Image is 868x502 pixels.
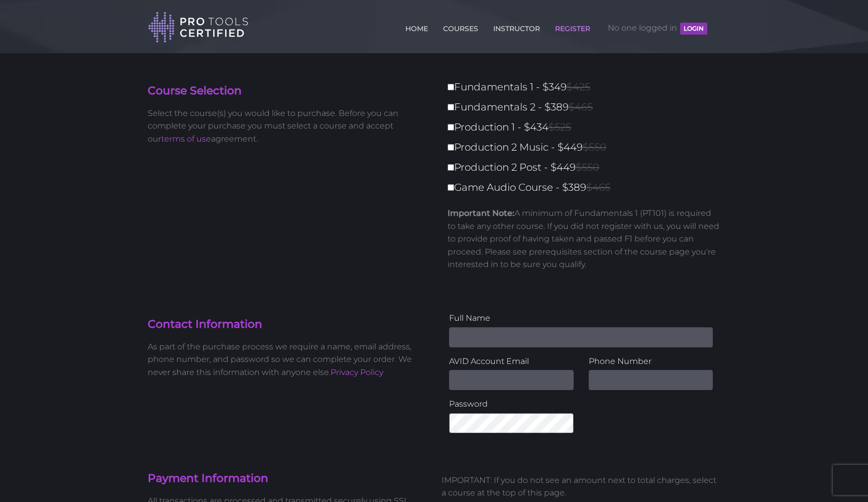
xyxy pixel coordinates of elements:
span: $465 [586,181,610,193]
a: HOME [403,19,430,35]
label: Production 2 Post - $449 [448,159,726,176]
label: Production 2 Music - $449 [448,139,726,156]
a: INSTRUCTOR [491,19,542,35]
p: Select the course(s) you would like to purchase. Before you can complete your purchase you must s... [148,107,426,146]
span: $550 [583,141,606,153]
a: terms of use [161,134,211,144]
button: LOGIN [680,23,707,35]
img: Pro Tools Certified Logo [148,11,249,44]
label: Production 1 - $434 [448,118,726,136]
label: Password [449,398,574,411]
span: $425 [567,81,590,93]
input: Game Audio Course - $389$465 [448,184,454,191]
input: Production 2 Music - $449$550 [448,144,454,151]
p: As part of the purchase process we require a name, email address, phone number, and password so w... [148,340,426,379]
span: No one logged in [608,13,707,43]
label: Fundamentals 1 - $349 [448,78,726,96]
input: Production 2 Post - $449$550 [448,164,454,171]
input: Production 1 - $434$525 [448,124,454,131]
p: IMPORTANT: If you do not see an amount next to total charges, select a course at the top of this ... [442,474,720,499]
span: $525 [549,121,571,133]
p: A minimum of Fundamentals 1 (PT101) is required to take any other course. If you did not register... [448,207,720,271]
h4: Payment Information [148,471,426,486]
a: COURSES [441,19,481,35]
label: AVID Account Email [449,355,574,368]
h4: Contact Information [148,317,426,332]
label: Full Name [449,312,713,325]
a: REGISTER [553,19,593,35]
strong: Important Note: [448,208,514,218]
input: Fundamentals 1 - $349$425 [448,84,454,90]
h4: Course Selection [148,83,426,99]
label: Fundamentals 2 - $389 [448,98,726,116]
input: Fundamentals 2 - $389$465 [448,104,454,110]
label: Game Audio Course - $389 [448,179,726,196]
span: $550 [576,161,599,173]
label: Phone Number [589,355,713,368]
a: Privacy Policy [331,367,383,377]
span: $465 [569,101,593,113]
